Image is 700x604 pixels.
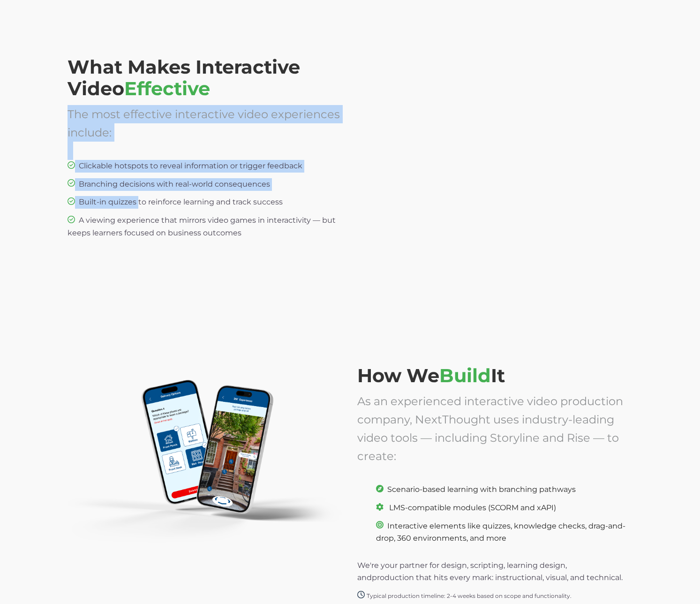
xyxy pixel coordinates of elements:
[376,521,625,543] span: Interactive elements like quizzes, knowledge checks, drag-and-drop, 360 environments, and more
[79,197,283,206] span: Built-in quizzes to reinforce learning and track success
[68,216,336,237] span: A viewing experience that mirrors video games in interactivity — but keeps learners focused on bu...
[79,161,302,170] span: Clickable hotspots to reveal information or trigger feedback
[68,365,343,543] img: Double phone mock up
[68,107,340,139] span: The most effective interactive video experiences include:
[357,365,632,386] h2: How We It
[68,55,300,100] span: What Makes Interactive Video
[387,485,576,494] span: Scenario-based learning with branching pathways
[124,77,210,100] span: Effective
[357,561,567,582] span: We're your partner for design, scripting, learning design, and
[367,592,572,599] span: Typical production timeline: 2-4 weeks based on scope and functionality.
[439,364,491,387] span: Build
[79,180,270,189] span: Branching decisions with real-world consequences
[357,56,632,244] iframe: William & Lauren
[389,503,556,512] span: LMS-compatible modules (SCORM and xAPI)
[372,573,623,582] span: production that hits every mark: instructional, visual, and technical.
[357,394,623,463] span: As an experienced interactive video production company, NextThought uses industry-leading video t...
